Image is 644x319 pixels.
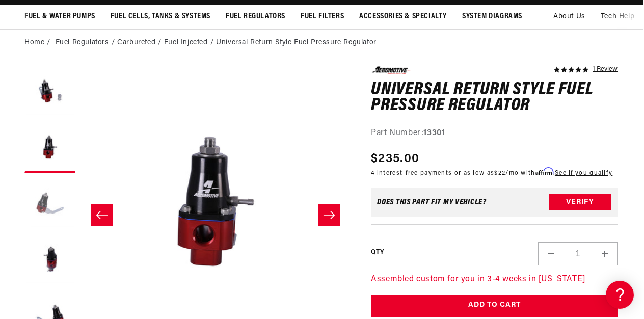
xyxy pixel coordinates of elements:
[371,248,384,257] label: QTY
[24,37,618,48] nav: breadcrumbs
[601,11,634,22] span: Tech Help
[535,168,553,175] span: Affirm
[352,5,454,29] summary: Accessories & Specialty
[371,295,618,317] button: Add to Cart
[24,11,95,22] span: Fuel & Water Pumps
[293,5,352,29] summary: Fuel Filters
[301,11,344,22] span: Fuel Filters
[359,11,447,22] span: Accessories & Specialty
[546,5,593,29] a: About Us
[103,5,218,29] summary: Fuel Cells, Tanks & Systems
[377,198,487,206] div: Does This part fit My vehicle?
[17,5,103,29] summary: Fuel & Water Pumps
[423,129,445,137] strong: 13301
[111,11,210,22] span: Fuel Cells, Tanks & Systems
[318,204,340,226] button: Slide right
[454,5,530,29] summary: System Diagrams
[24,122,75,173] button: Load image 3 in gallery view
[593,5,642,29] summary: Tech Help
[593,66,618,73] a: 1 reviews
[371,273,618,286] p: Assembled custom for you in 3-4 weeks in [US_STATE]
[216,37,377,48] li: Universal Return Style Fuel Pressure Regulator
[24,234,75,285] button: Load image 5 in gallery view
[164,37,216,48] li: Fuel Injected
[24,37,44,48] a: Home
[553,13,585,20] span: About Us
[91,204,113,226] button: Slide left
[371,150,419,168] span: $235.00
[56,37,118,48] li: Fuel Regulators
[555,170,612,176] a: See if you qualify - Learn more about Affirm Financing (opens in modal)
[371,127,618,140] div: Part Number:
[462,11,522,22] span: System Diagrams
[494,170,505,176] span: $22
[226,11,285,22] span: Fuel Regulators
[24,178,75,229] button: Load image 4 in gallery view
[218,5,293,29] summary: Fuel Regulators
[371,82,618,114] h1: Universal Return Style Fuel Pressure Regulator
[117,37,164,48] li: Carbureted
[24,66,75,117] button: Load image 2 in gallery view
[549,194,611,210] button: Verify
[371,168,612,178] p: 4 interest-free payments or as low as /mo with .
